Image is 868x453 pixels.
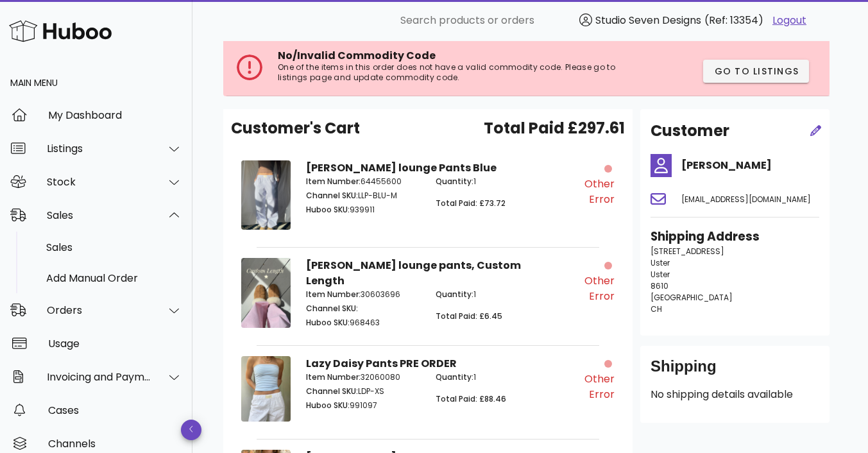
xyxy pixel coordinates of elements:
p: 64455600 [306,176,420,187]
img: Huboo Logo [9,17,112,45]
p: 1 [436,176,550,187]
span: Total Paid: £88.46 [436,393,506,404]
strong: [PERSON_NAME] lounge pants, Custom Length [306,258,521,288]
h2: Customer [651,119,729,142]
span: Quantity: [436,372,473,382]
div: Add Manual Order [46,272,182,284]
span: Total Paid £297.61 [484,117,625,140]
span: Item Number: [306,372,361,382]
h3: Shipping Address [651,228,819,246]
div: Stock [47,176,151,188]
span: Go to Listings [713,65,799,78]
p: 32060080 [306,372,420,383]
div: Invoicing and Payments [47,371,151,383]
span: Item Number: [306,289,361,300]
button: Go to Listings [703,60,809,83]
p: LDP-XS [306,386,420,397]
span: Huboo SKU: [306,204,350,215]
span: Quantity: [436,176,473,187]
span: Channel SKU: [306,303,358,314]
div: Usage [48,338,182,350]
span: [STREET_ADDRESS] [651,246,724,257]
span: [GEOGRAPHIC_DATA] [651,292,733,303]
div: Cases [48,404,182,416]
p: 1 [436,372,550,383]
p: 30603696 [306,289,420,300]
p: 991097 [306,400,420,411]
strong: Lazy Daisy Pants PRE ORDER [306,356,457,371]
span: CH [651,303,662,314]
span: Customer's Cart [231,117,360,140]
div: Other Error [557,372,615,402]
div: Sales [47,209,151,221]
span: Uster [651,269,670,280]
img: Product Image [241,356,291,422]
p: 968463 [306,317,420,329]
div: Orders [47,304,151,316]
strong: [PERSON_NAME] lounge Pants Blue [306,160,497,175]
span: 8610 [651,280,668,291]
img: Product Image [241,258,291,328]
span: Studio Seven Designs [595,13,701,28]
a: Logout [772,13,806,28]
div: Shipping [651,356,819,387]
p: 1 [436,289,550,300]
span: (Ref: 13354) [704,13,763,28]
span: Total Paid: £6.45 [436,311,502,321]
span: Total Paid: £73.72 [436,198,506,209]
p: LLP-BLU-M [306,190,420,201]
span: Channel SKU: [306,386,358,397]
span: [EMAIL_ADDRESS][DOMAIN_NAME] [681,194,811,205]
div: Listings [47,142,151,155]
span: Quantity: [436,289,473,300]
div: Sales [46,241,182,253]
div: Other Error [557,176,615,207]
span: Huboo SKU: [306,400,350,411]
span: No/Invalid Commodity Code [278,48,436,63]
p: 939911 [306,204,420,216]
span: Huboo SKU: [306,317,350,328]
div: Channels [48,438,182,450]
span: Item Number: [306,176,361,187]
h4: [PERSON_NAME] [681,158,819,173]
span: Uster [651,257,670,268]
p: No shipping details available [651,387,819,402]
img: Product Image [241,160,291,230]
span: Channel SKU: [306,190,358,201]
div: My Dashboard [48,109,182,121]
p: One of the items in this order does not have a valid commodity code. Please go to listings page a... [278,62,640,83]
div: Other Error [557,273,615,304]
